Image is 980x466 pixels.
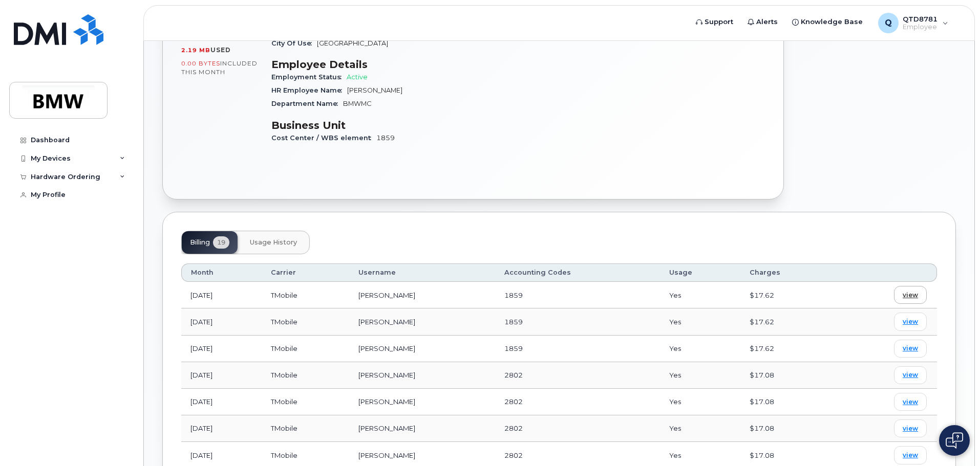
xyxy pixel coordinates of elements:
[262,282,349,308] td: TMobile
[271,58,512,71] h3: Employee Details
[750,424,826,433] div: $17.08
[271,119,512,131] h3: Business Unit
[495,263,660,282] th: Accounting Codes
[871,13,955,33] div: QTD8781
[181,282,262,308] td: [DATE]
[750,291,826,300] div: $17.62
[903,291,918,300] span: view
[660,389,740,415] td: Yes
[349,362,495,389] td: [PERSON_NAME]
[504,318,523,326] span: 1859
[660,263,740,282] th: Usage
[894,340,927,358] a: view
[903,317,918,326] span: view
[349,389,495,415] td: [PERSON_NAME]
[903,23,938,31] span: Employee
[894,393,927,411] a: view
[660,308,740,335] td: Yes
[504,397,523,406] span: 2802
[903,15,938,23] span: QTD8781
[181,362,262,389] td: [DATE]
[349,336,495,362] td: [PERSON_NAME]
[903,344,918,353] span: view
[903,370,918,380] span: view
[750,397,826,407] div: $17.08
[271,39,317,47] span: City Of Use
[181,336,262,362] td: [DATE]
[262,263,349,282] th: Carrier
[885,17,892,29] span: Q
[894,446,927,464] a: view
[689,12,740,32] a: Support
[181,263,262,282] th: Month
[271,86,347,94] span: HR Employee Name
[946,432,963,449] img: Open chat
[349,282,495,308] td: [PERSON_NAME]
[504,424,523,432] span: 2802
[262,336,349,362] td: TMobile
[347,86,402,94] span: [PERSON_NAME]
[376,134,395,142] span: 1859
[750,370,826,380] div: $17.08
[349,263,495,282] th: Username
[271,134,376,142] span: Cost Center / WBS element
[343,100,372,107] span: BMWMC
[660,336,740,362] td: Yes
[181,60,220,67] span: 0.00 Bytes
[750,451,826,460] div: $17.08
[349,308,495,335] td: [PERSON_NAME]
[262,389,349,415] td: TMobile
[181,415,262,442] td: [DATE]
[317,39,388,47] span: [GEOGRAPHIC_DATA]
[756,17,778,27] span: Alerts
[262,308,349,335] td: TMobile
[894,366,927,384] a: view
[750,317,826,327] div: $17.62
[181,47,210,54] span: 2.19 MB
[740,263,836,282] th: Charges
[903,424,918,433] span: view
[801,17,863,27] span: Knowledge Base
[504,344,523,352] span: 1859
[705,17,733,27] span: Support
[271,73,347,81] span: Employment Status
[660,415,740,442] td: Yes
[894,286,927,304] a: view
[349,415,495,442] td: [PERSON_NAME]
[894,313,927,330] a: view
[660,362,740,389] td: Yes
[903,451,918,460] span: view
[740,12,785,32] a: Alerts
[504,371,523,379] span: 2802
[262,415,349,442] td: TMobile
[181,389,262,415] td: [DATE]
[504,291,523,299] span: 1859
[181,308,262,335] td: [DATE]
[347,73,368,81] span: Active
[250,238,297,247] span: Usage History
[271,100,343,107] span: Department Name
[262,362,349,389] td: TMobile
[785,12,870,32] a: Knowledge Base
[504,451,523,459] span: 2802
[660,282,740,308] td: Yes
[894,419,927,437] a: view
[903,397,918,407] span: view
[750,344,826,353] div: $17.62
[210,46,231,54] span: used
